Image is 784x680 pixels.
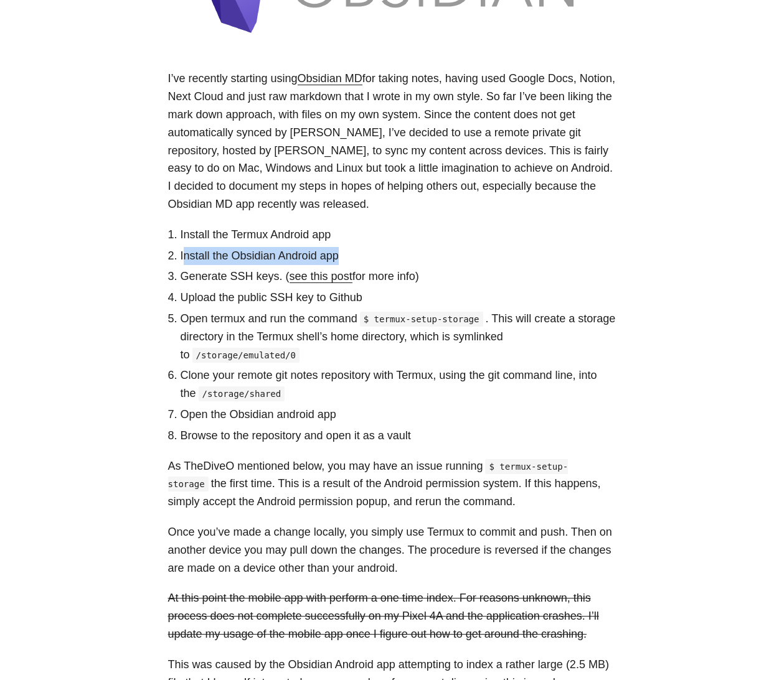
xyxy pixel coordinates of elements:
[290,270,352,282] a: see this post
[181,310,616,363] li: Open termux and run the command . This will create a storage directory in the Termux shell’s home...
[181,268,616,286] li: Generate SSH keys. ( for more info)
[360,312,483,327] code: $ termux-setup-storage
[181,366,616,403] li: Clone your remote git notes repository with Termux, using the git command line, into the
[168,457,616,511] p: As TheDiveO mentioned below, you may have an issue running the first time. This is a result of th...
[298,72,362,85] a: Obsidian MD
[168,70,616,213] p: I’ve recently starting using for taking notes, having used Google Docs, Notion, Next Cloud and ju...
[168,523,616,577] p: Once you’ve made a change locally, you simply use Termux to commit and push. Then on another devi...
[192,348,300,363] code: /storage/emulated/0
[181,406,616,424] li: Open the Obsidian android app
[181,226,616,244] li: Install the Termux Android app
[181,289,616,307] li: Upload the public SSH key to Github
[181,427,616,445] li: Browse to the repository and open it as a vault
[199,386,285,401] code: /storage/shared
[168,592,599,640] del: At this point the mobile app with perform a one time index. For reasons unknown, this process doe...
[181,247,616,265] li: Install the Obsidian Android app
